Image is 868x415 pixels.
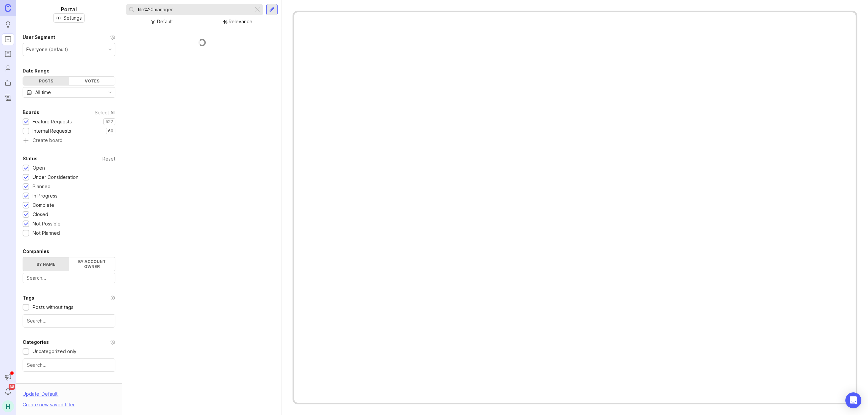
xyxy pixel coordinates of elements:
[845,392,861,408] div: Open Intercom Messenger
[27,274,111,282] input: Search...
[23,77,69,85] div: Posts
[61,5,77,13] h1: Portal
[27,361,111,369] input: Search...
[2,77,14,89] a: Autopilot
[23,401,75,408] div: Create new saved filter
[63,15,82,21] span: Settings
[108,128,113,134] p: 60
[23,67,50,75] div: Date Range
[2,33,14,45] a: Portal
[105,119,113,124] p: 527
[33,118,72,125] div: Feature Requests
[26,46,68,53] div: Everyone (default)
[53,13,85,23] button: Settings
[2,48,14,60] a: Roadmaps
[229,18,253,25] div: Relevance
[95,111,115,114] div: Select All
[23,294,34,302] div: Tags
[33,229,60,237] div: Not Planned
[9,384,15,390] span: 68
[33,192,58,200] div: In Progress
[23,382,38,390] div: Owner
[23,257,69,271] label: By name
[138,6,251,13] input: Search...
[2,19,14,31] a: Ideas
[23,390,59,401] div: Update ' Default '
[69,257,115,271] label: By account owner
[2,386,14,398] button: Notifications
[23,155,38,163] div: Status
[23,33,55,41] div: User Segment
[2,63,14,74] a: Users
[33,304,73,311] div: Posts without tags
[33,174,78,181] div: Under Consideration
[2,371,14,383] button: Announcements
[23,338,49,346] div: Categories
[69,77,115,85] div: Votes
[23,108,39,116] div: Boards
[33,348,76,355] div: Uncategorized only
[33,202,54,209] div: Complete
[23,138,115,144] a: Create board
[2,92,14,104] a: Changelog
[33,127,71,135] div: Internal Requests
[33,183,51,190] div: Planned
[102,157,115,161] div: Reset
[27,317,111,325] input: Search...
[33,220,61,227] div: Not Possible
[5,4,11,12] img: Canny Home
[157,18,173,25] div: Default
[33,211,48,218] div: Closed
[104,90,115,95] svg: toggle icon
[2,400,14,412] button: H
[35,89,51,96] div: All time
[33,164,45,172] div: Open
[23,247,49,255] div: Companies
